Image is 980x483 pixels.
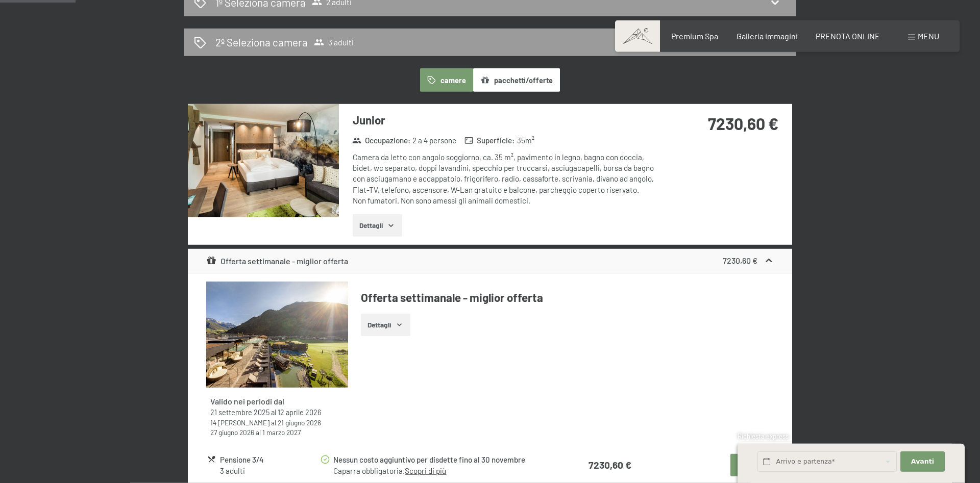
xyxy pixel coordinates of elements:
[420,68,473,92] button: camere
[210,428,254,437] time: 27/06/2026
[730,454,773,476] button: Seleziona
[405,466,446,475] a: Scopri di più
[517,135,534,146] span: 35 m²
[353,112,656,128] h3: Junior
[723,256,757,265] strong: 7230,60 €
[188,104,339,217] img: mss_renderimg.php
[210,408,269,417] time: 21/09/2025
[333,466,546,476] div: Caparra obbligatoria.
[333,454,546,466] div: Nessun costo aggiuntivo per disdette fino al 30 novembre
[464,135,515,146] strong: Superficie :
[412,135,456,146] span: 2 a 4 persone
[918,31,939,41] span: Menu
[278,408,321,417] time: 12/04/2026
[210,396,284,406] strong: Valido nei periodi dal
[188,249,792,273] div: Offerta settimanale - miglior offerta7230,60 €
[353,214,402,237] button: Dettagli
[314,37,354,47] span: 3 adulti
[473,68,560,92] button: pacchetti/offerte
[671,31,718,41] a: Premium Spa
[361,290,774,306] h4: Offerta settimanale - miglior offerta
[210,427,344,437] div: al
[352,135,410,146] strong: Occupazione :
[737,31,798,41] a: Galleria immagini
[900,451,944,472] button: Avanti
[262,428,301,437] time: 01/03/2027
[278,418,321,427] time: 21/06/2026
[206,282,348,388] img: mss_renderimg.php
[220,454,320,466] div: Pensione 3/4
[353,152,656,206] div: Camera da letto con angolo soggiorno, ca. 35 m², pavimento in legno, bagno con doccia, bidet, wc ...
[210,408,344,418] div: al
[708,114,778,133] strong: 7230,60 €
[220,466,320,476] div: 3 adulti
[210,418,344,427] div: al
[911,457,934,466] span: Avanti
[738,432,789,440] span: Richiesta express
[361,314,410,336] button: Dettagli
[215,35,308,49] h2: 2º Seleziona camera
[210,418,269,427] time: 14/05/2026
[206,255,349,267] div: Offerta settimanale - miglior offerta
[816,31,880,41] a: PRENOTA ONLINE
[589,459,631,471] strong: 7230,60 €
